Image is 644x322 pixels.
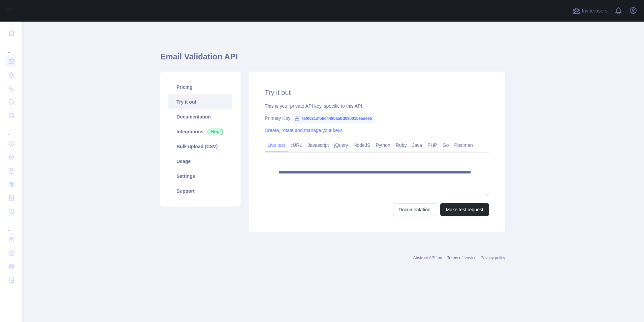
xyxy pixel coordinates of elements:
[168,80,232,95] a: Pricing
[168,154,232,169] a: Usage
[393,140,410,151] a: Ruby
[292,113,375,124] span: 7af0021af5bc4490aabd090015eaa4e6
[440,203,489,216] button: Make test request
[207,129,223,135] span: New
[452,140,476,151] a: Postman
[168,95,232,109] a: Try it out
[410,140,425,151] a: Java
[288,140,305,151] a: cURL
[168,184,232,198] a: Support
[265,140,288,151] a: Live test
[351,140,373,151] a: NodeJS
[5,41,16,54] div: ...
[447,256,476,260] a: Terms of service
[265,103,489,109] div: This is your private API key, specific to this API.
[305,140,331,151] a: Javascript
[168,169,232,184] a: Settings
[160,51,505,68] h1: Email Validation API
[265,128,343,133] a: Create, rotate and manage your keys
[168,109,232,124] a: Documentation
[582,7,608,15] span: Invite users
[265,88,489,97] h2: Try it out
[413,256,443,260] a: Abstract API Inc.
[265,115,489,122] div: Primary Key:
[168,124,232,139] a: Integrations New
[425,140,440,151] a: PHP
[440,140,452,151] a: Go
[481,256,505,260] a: Privacy policy
[373,140,393,151] a: Python
[5,123,16,136] div: ...
[571,5,609,16] button: Invite users
[168,139,232,154] a: Bulk upload (CSV)
[331,140,351,151] a: jQuery
[5,219,16,232] div: ...
[393,203,436,216] a: Documentation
